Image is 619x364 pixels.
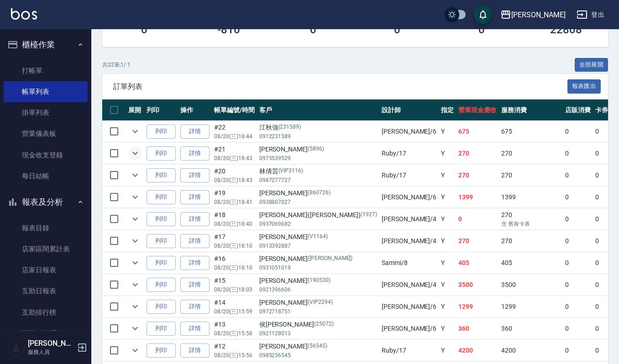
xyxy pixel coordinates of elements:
[567,82,601,90] a: 報表匯出
[4,260,88,281] a: 店家日報表
[4,81,88,102] a: 帳單列表
[379,318,439,339] td: [PERSON_NAME] /6
[379,340,439,361] td: Ruby /17
[180,256,210,270] a: 詳情
[259,176,377,184] p: 0987277727
[563,165,593,186] td: 0
[4,33,88,57] button: 櫃檯作業
[4,323,88,344] a: 互助點數明細
[4,102,88,123] a: 掛單列表
[128,256,142,270] button: expand row
[308,298,333,307] p: (VIP2294)
[147,343,176,358] button: 列印
[180,125,210,139] a: 詳情
[212,296,257,317] td: #14
[259,254,377,264] div: [PERSON_NAME]
[439,318,456,339] td: Y
[379,143,439,164] td: Ruby /17
[259,320,377,329] div: 侯[PERSON_NAME]
[259,264,377,272] p: 0931051019
[212,208,257,230] td: #18
[499,121,563,142] td: 675
[180,190,210,204] a: 詳情
[563,187,593,208] td: 0
[128,278,142,291] button: expand row
[308,254,352,264] p: ([PERSON_NAME])
[499,165,563,186] td: 270
[259,232,377,242] div: [PERSON_NAME]
[563,143,593,164] td: 0
[379,99,439,121] th: 設計師
[361,210,377,220] p: (1927)
[180,146,210,161] a: 詳情
[180,278,210,292] a: 詳情
[456,165,499,186] td: 270
[4,239,88,260] a: 店家區間累計表
[212,99,257,121] th: 帳單編號/時間
[439,340,456,361] td: Y
[563,99,593,121] th: 店販消費
[511,9,566,21] div: [PERSON_NAME]
[379,165,439,186] td: Ruby /17
[147,146,176,161] button: 列印
[214,220,255,228] p: 08/20 (三) 18:40
[212,121,257,142] td: #22
[147,234,176,248] button: 列印
[259,210,377,220] div: [PERSON_NAME]([PERSON_NAME])
[214,307,255,316] p: 08/20 (三) 15:59
[147,322,176,336] button: 列印
[456,274,499,296] td: 3500
[212,274,257,296] td: #15
[4,145,88,166] a: 現金收支登錄
[456,187,499,208] td: 1399
[563,208,593,230] td: 0
[308,232,328,242] p: (V1164)
[259,220,377,228] p: 0937069682
[180,212,210,226] a: 詳情
[575,58,609,72] button: 全部展開
[497,5,569,24] button: [PERSON_NAME]
[439,165,456,186] td: Y
[563,274,593,296] td: 0
[4,166,88,187] a: 每日結帳
[379,121,439,142] td: [PERSON_NAME] /6
[563,121,593,142] td: 0
[147,212,176,226] button: 列印
[259,145,377,154] div: [PERSON_NAME]
[259,198,377,206] p: 0938807027
[563,252,593,274] td: 0
[217,23,240,36] h3: -810
[11,8,37,20] img: Logo
[214,176,255,184] p: 08/20 (三) 18:43
[147,190,176,204] button: 列印
[567,79,601,94] button: 報表匯出
[128,212,142,226] button: expand row
[379,187,439,208] td: [PERSON_NAME] /6
[456,99,499,121] th: 營業現金應收
[128,146,142,160] button: expand row
[499,187,563,208] td: 1399
[456,252,499,274] td: 405
[214,198,255,206] p: 08/20 (三) 18:41
[278,166,304,176] p: (VIP3116)
[379,274,439,296] td: [PERSON_NAME] /4
[499,296,563,317] td: 1299
[278,123,301,132] p: (231589)
[214,132,255,140] p: 08/20 (三) 18:44
[212,252,257,274] td: #16
[259,351,377,359] p: 0985256545
[214,351,255,359] p: 08/20 (三) 15:56
[214,286,255,294] p: 08/20 (三) 18:03
[212,340,257,361] td: #12
[180,343,210,358] a: 詳情
[259,154,377,162] p: 0975539529
[178,99,212,121] th: 操作
[259,132,377,140] p: 0912231589
[4,281,88,302] a: 互助日報表
[478,23,485,36] h3: 0
[456,121,499,142] td: 675
[128,300,142,313] button: expand row
[573,6,608,23] button: 登出
[180,234,210,248] a: 詳情
[439,143,456,164] td: Y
